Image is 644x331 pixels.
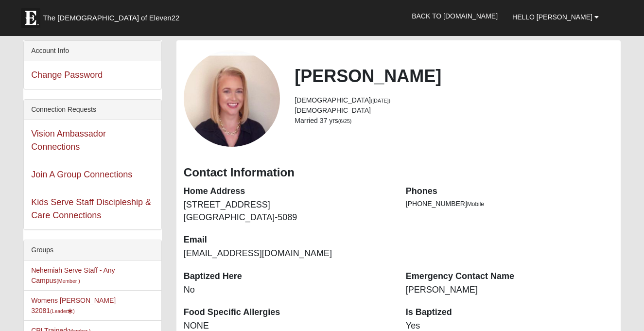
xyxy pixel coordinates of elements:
[505,5,606,29] a: Hello [PERSON_NAME]
[31,296,116,314] a: Womens [PERSON_NAME] 32081(Leader)
[24,41,161,61] div: Account Info
[184,199,391,224] dd: [STREET_ADDRESS] [GEOGRAPHIC_DATA]-5089
[31,266,115,284] a: Nehemiah Serve Staff - Any Campus(Member )
[24,240,161,261] div: Groups
[406,199,613,209] li: [PHONE_NUMBER]
[404,4,505,28] a: Back to [DOMAIN_NAME]
[406,185,613,198] dt: Phones
[43,13,179,23] span: The [DEMOGRAPHIC_DATA] of Eleven22
[467,201,484,208] span: Mobile
[184,234,391,246] dt: Email
[50,308,75,314] small: (Leader )
[24,100,161,120] div: Connection Requests
[512,13,592,21] span: Hello [PERSON_NAME]
[184,166,613,180] h3: Contact Information
[184,284,391,296] dd: No
[295,95,613,105] li: [DEMOGRAPHIC_DATA]
[371,98,390,104] small: ([DATE])
[295,66,613,87] h2: [PERSON_NAME]
[184,50,280,147] a: View Fullsize Photo
[338,118,351,124] small: (6/25)
[406,306,613,319] dt: Is Baptized
[184,185,391,198] dt: Home Address
[406,270,613,283] dt: Emergency Contact Name
[406,284,613,296] dd: [PERSON_NAME]
[295,116,613,126] li: Married 37 yrs
[295,105,613,116] li: [DEMOGRAPHIC_DATA]
[31,170,132,179] a: Join A Group Connections
[31,129,106,152] a: Vision Ambassador Connections
[21,8,40,28] img: Eleven22 logo
[31,197,151,220] a: Kids Serve Staff Discipleship & Care Connections
[16,3,210,28] a: The [DEMOGRAPHIC_DATA] of Eleven22
[184,270,391,283] dt: Baptized Here
[31,70,103,80] a: Change Password
[56,278,80,284] small: (Member )
[184,306,391,319] dt: Food Specific Allergies
[184,247,391,260] dd: [EMAIL_ADDRESS][DOMAIN_NAME]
